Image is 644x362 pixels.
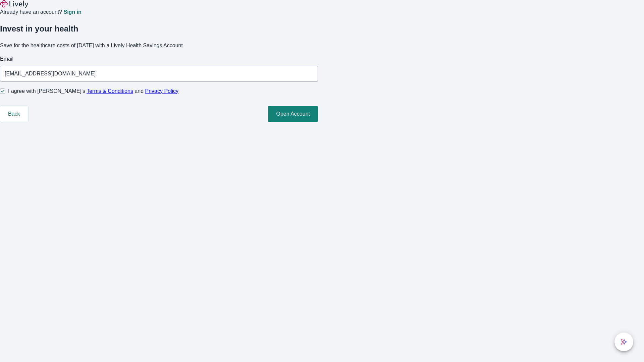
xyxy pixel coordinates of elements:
button: Open Account [268,106,318,122]
a: Terms & Conditions [87,88,133,94]
button: chat [614,333,633,351]
a: Privacy Policy [145,88,179,94]
svg: Lively AI Assistant [621,339,627,345]
a: Sign in [63,9,81,15]
span: I agree with [PERSON_NAME]’s and [8,87,178,95]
